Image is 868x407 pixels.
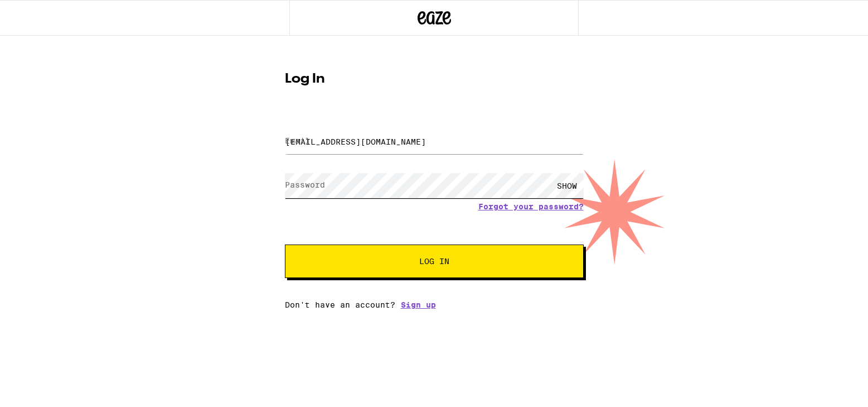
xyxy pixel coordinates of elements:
[419,257,449,265] span: Log In
[285,180,325,189] label: Password
[285,245,584,278] button: Log In
[7,8,80,17] span: Hi. Need any help?
[285,300,584,309] div: Don't have an account?
[550,173,584,198] div: SHOW
[285,136,310,145] label: Email
[285,129,584,154] input: Email
[401,300,436,309] a: Sign up
[285,73,584,86] h1: Log In
[478,202,584,211] a: Forgot your password?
